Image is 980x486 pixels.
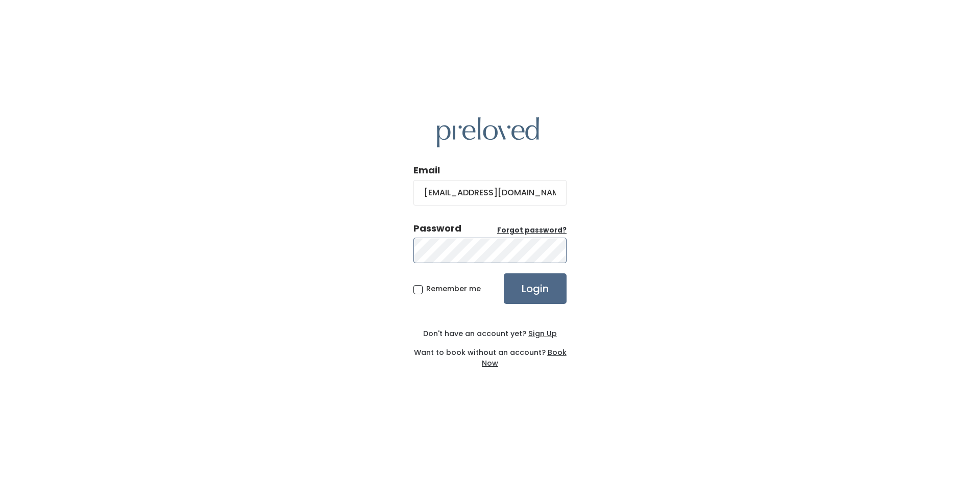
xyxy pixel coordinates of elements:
[526,328,557,339] a: Sign Up
[528,328,557,339] u: Sign Up
[504,273,567,304] input: Login
[482,347,567,368] a: Book Now
[413,222,461,235] div: Password
[437,117,539,147] img: preloved logo
[413,164,440,177] label: Email
[413,328,567,339] div: Don't have an account yet?
[426,284,481,294] span: Remember me
[497,225,567,236] a: Forgot password?
[413,339,567,369] div: Want to book without an account?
